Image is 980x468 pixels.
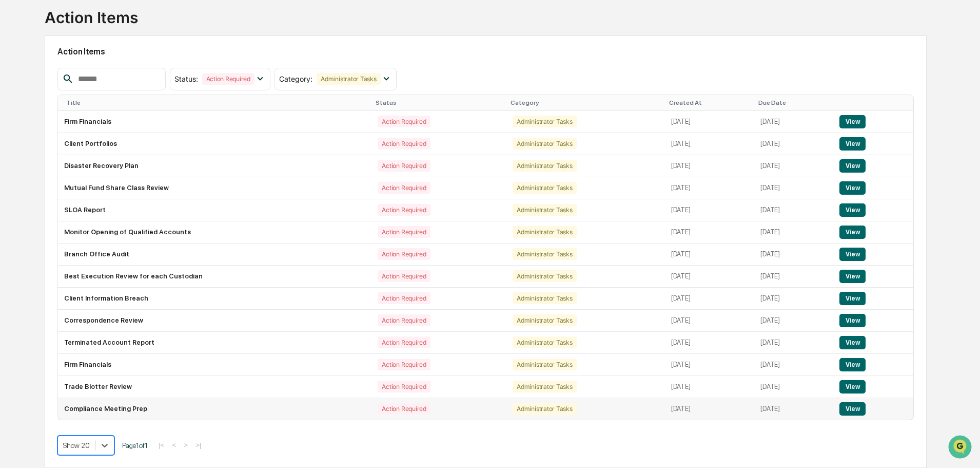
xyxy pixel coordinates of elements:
span: Data Lookup [21,215,65,225]
div: Administrator Tasks [513,116,576,127]
div: Action Required [378,226,430,238]
td: [DATE] [754,155,833,177]
a: View [839,140,866,147]
a: View [839,250,866,258]
div: Administrator Tasks [513,381,576,392]
div: 🖐️ [10,196,18,204]
div: Action Required [378,292,430,304]
div: Action Required [378,270,430,282]
button: View [839,292,866,305]
button: View [839,358,866,371]
span: Attestations [85,195,127,205]
div: 🔎 [10,216,18,224]
div: Action Required [378,160,430,172]
a: View [839,228,866,236]
div: Administrator Tasks [513,270,576,282]
div: Action Required [378,381,430,392]
td: [DATE] [665,111,755,133]
div: Action Required [378,336,430,348]
span: Preclearance [21,195,66,205]
td: Terminated Account Report [58,332,371,354]
button: View [839,336,866,349]
div: Action Required [378,204,430,216]
div: Action Required [378,403,430,415]
td: [DATE] [754,111,833,133]
td: [DATE] [665,288,755,310]
td: Trade Blotter Review [58,376,371,398]
a: View [839,272,866,280]
td: [DATE] [665,332,755,354]
button: View [839,203,866,217]
td: [DATE] [665,354,755,376]
a: 🖐️Preclearance [6,191,70,210]
div: Category [511,99,661,106]
p: How can we help? [10,87,187,104]
div: Administrator Tasks [513,226,576,238]
a: View [839,405,866,413]
a: View [839,294,866,302]
td: [DATE] [754,398,833,420]
td: [DATE] [754,133,833,155]
div: Administrator Tasks [513,182,576,194]
a: View [839,316,866,324]
div: Action Required [378,314,430,326]
span: Page 1 of 1 [122,441,148,450]
td: Client Portfolios [58,133,371,155]
td: Firm Financials [58,111,371,133]
td: [DATE] [665,266,755,288]
button: View [839,137,866,151]
div: Administrator Tasks [513,336,576,348]
a: Powered byPylon [72,239,124,248]
iframe: Open customer support [947,434,975,462]
div: Start new chat [35,144,168,155]
a: View [839,339,866,346]
td: [DATE] [665,155,755,177]
button: View [839,402,866,416]
button: >| [192,441,204,450]
h2: Action Items [57,47,914,57]
td: [DATE] [754,266,833,288]
td: [DATE] [754,354,833,376]
td: Mutual Fund Share Class Review [58,177,371,199]
a: 🔎Data Lookup [6,211,69,229]
button: > [181,441,191,450]
div: Administrator Tasks [317,73,380,85]
td: Client Information Breach [58,288,371,310]
td: Firm Financials [58,354,371,376]
div: Administrator Tasks [513,403,576,415]
td: [DATE] [665,310,755,332]
a: View [839,118,866,125]
div: Due Date [758,99,829,106]
td: Branch Office Audit [58,244,371,266]
td: [DATE] [665,133,755,155]
td: [DATE] [665,376,755,398]
a: View [839,162,866,170]
div: Administrator Tasks [513,204,576,216]
td: [DATE] [754,288,833,310]
span: Status : [174,74,198,83]
td: [DATE] [754,332,833,354]
td: [DATE] [754,199,833,221]
img: 1746055101610-c473b297-6a78-478c-a979-82029cc54cd1 [10,144,29,163]
span: Pylon [102,240,124,248]
div: 🗄️ [74,196,83,204]
button: View [839,248,866,261]
div: Action Required [378,116,430,127]
div: Administrator Tasks [513,314,576,326]
button: View [839,380,866,394]
img: Greenboard [10,57,31,77]
button: View [839,115,866,128]
button: View [839,181,866,195]
a: View [839,184,866,192]
div: Action Required [378,138,430,149]
div: Created At [669,99,751,106]
button: |< [155,441,167,450]
div: Status [376,99,502,106]
td: SLOA Report [58,199,371,221]
button: Start new chat [174,147,187,160]
div: Title [66,99,367,106]
td: [DATE] [754,221,833,244]
td: Compliance Meeting Prep [58,398,371,420]
button: < [169,441,180,450]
